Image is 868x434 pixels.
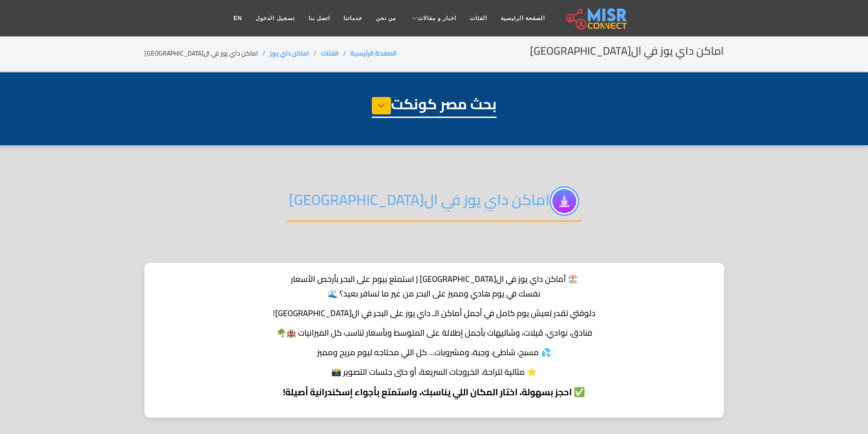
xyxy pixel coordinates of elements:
[156,274,713,284] h1: 🏖️ أماكن داي يوز في ال[GEOGRAPHIC_DATA] | استمتع بيوم على البحر بأرخص الأسعار
[156,307,713,319] p: دلوقتي تقدر تعيش يوم كامل في أجمل أماكن الـ داي يوز على البحر في ال[GEOGRAPHIC_DATA]!
[372,95,497,118] h1: بحث مصر كونكت
[270,47,309,59] a: اماكن داي يوز
[321,47,339,59] a: الفئات
[418,14,456,22] span: اخبار و مقالات
[403,10,463,27] a: اخبار و مقالات
[337,10,369,27] a: خدماتنا
[249,10,301,27] a: تسجيل الدخول
[566,7,627,30] img: main.misr_connect
[156,385,713,399] p: ✅ احجز بسهولة، اختار المكان اللي يناسبك، واستمتع بأجواء إسكندرانية أصيلة!
[463,10,494,27] a: الفئات
[156,366,713,378] p: ⭐ مثالية للراحة، الخروجات السريعة، أو حتى جلسات التصوير 📸
[156,327,713,339] p: فنادق، نوادي، ڤيلات، وشاليهات بأجمل إطلالة على المتوسط وبأسعار تناسب كل الميزانيات 🏨🌴
[156,346,713,358] p: 💦 مسبح، شاطئ، وجبة، ومشروبات... كل اللي محتاجه ليوم مريح ومميز
[494,10,552,27] a: الصفحة الرئيسية
[302,10,337,27] a: اتصل بنا
[369,10,403,27] a: من نحن
[350,47,396,59] a: الصفحة الرئيسية
[550,186,579,216] img: ZYdNikxKCXaJb8C8X8Vj.png
[227,10,249,27] a: EN
[144,49,270,58] li: اماكن داي يوز في ال[GEOGRAPHIC_DATA]
[530,45,724,58] h2: اماكن داي يوز في ال[GEOGRAPHIC_DATA]
[156,287,713,300] p: نفسك في يوم هادي ومميز على البحر من غير ما تسافر بعيد؟ 🌊
[287,186,581,222] h2: اماكن داي يوز في ال[GEOGRAPHIC_DATA]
